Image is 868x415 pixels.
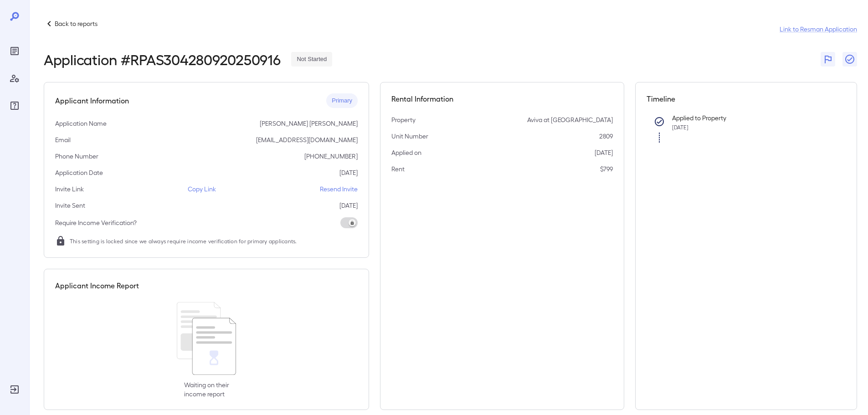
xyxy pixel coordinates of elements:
p: Unit Number [391,132,428,141]
p: Phone Number [55,152,98,161]
h5: Applicant Information [55,95,129,106]
p: Property [391,115,416,124]
p: [PHONE_NUMBER] [304,152,358,161]
p: Applied to Property [672,113,832,123]
h5: Rental Information [391,93,613,104]
p: Waiting on their income report [184,380,229,399]
div: Log Out [7,382,22,397]
p: 2809 [599,132,613,141]
h5: Applicant Income Report [55,280,139,291]
p: Back to reports [55,19,98,28]
div: Reports [7,44,22,58]
div: FAQ [7,98,22,113]
div: Manage Users [7,71,22,86]
p: [DATE] [595,148,613,157]
span: [DATE] [672,124,688,130]
p: [DATE] [339,201,358,210]
button: Flag Report [821,52,835,67]
p: Rent [391,164,405,174]
a: Link to Resman Application [780,25,857,34]
p: Email [55,135,71,144]
button: Close Report [842,52,857,67]
p: [DATE] [339,168,358,177]
span: This setting is locked since we always require income verification for primary applicants. [70,236,297,246]
h5: Timeline [647,93,846,104]
p: Applied on [391,148,421,157]
p: [PERSON_NAME] [PERSON_NAME] [260,119,358,128]
h2: Application # RPAS304280920250916 [44,51,280,67]
p: Invite Sent [55,201,85,210]
p: [EMAIL_ADDRESS][DOMAIN_NAME] [256,135,358,144]
p: Copy Link [188,184,216,194]
p: $799 [600,164,613,174]
p: Application Date [55,168,103,177]
p: Aviva at [GEOGRAPHIC_DATA] [527,115,613,124]
span: Not Started [291,55,332,64]
p: Application Name [55,119,107,128]
p: Require Income Verification? [55,218,137,227]
p: Invite Link [55,184,84,194]
p: Resend Invite [320,184,358,194]
span: Primary [326,97,358,105]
